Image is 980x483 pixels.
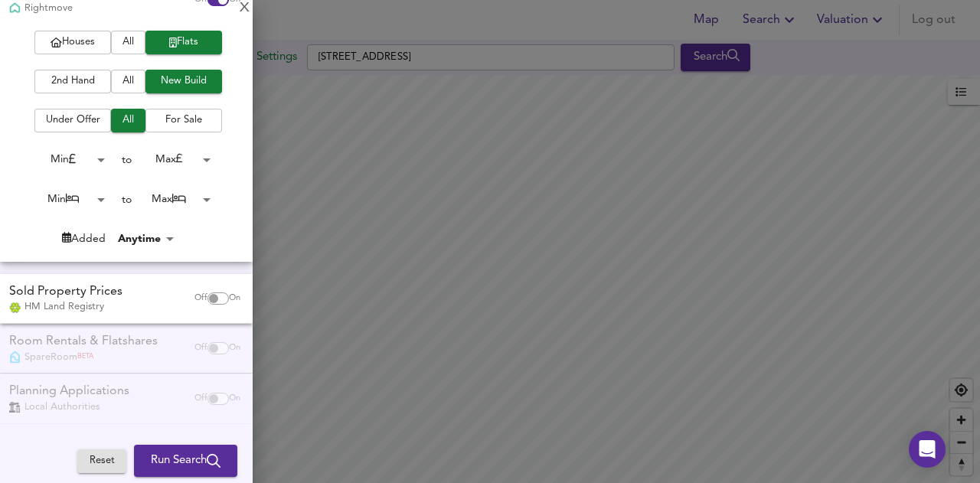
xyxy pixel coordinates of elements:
[132,148,216,171] div: Max
[145,70,222,93] button: New Build
[909,431,946,468] div: Open Intercom Messenger
[229,292,240,305] span: On
[119,73,138,90] span: All
[153,112,214,129] span: For Sale
[119,34,138,51] span: All
[9,2,21,15] img: Rightmove
[122,152,132,168] div: to
[132,188,216,211] div: Max
[111,70,145,93] button: All
[240,3,250,14] div: X
[153,34,214,51] span: Flats
[42,73,103,90] span: 2nd Hand
[9,283,122,301] div: Sold Property Prices
[113,231,179,246] div: Anytime
[62,231,106,246] div: Added
[145,31,222,54] button: Flats
[34,70,111,93] button: 2nd Hand
[85,452,119,470] span: Reset
[111,31,145,54] button: All
[26,148,110,171] div: Min
[34,109,111,132] button: Under Offer
[77,449,126,473] button: Reset
[9,302,21,313] img: Land Registry
[194,292,207,305] span: Off
[122,192,132,207] div: to
[9,300,122,314] div: HM Land Registry
[153,73,214,90] span: New Build
[42,34,103,51] span: Houses
[151,451,220,471] span: Run Search
[145,109,222,132] button: For Sale
[34,31,111,54] button: Houses
[119,112,138,129] span: All
[9,2,119,15] div: Rightmove
[26,188,110,211] div: Min
[42,112,103,129] span: Under Offer
[134,445,237,477] button: Run Search
[111,109,145,132] button: All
